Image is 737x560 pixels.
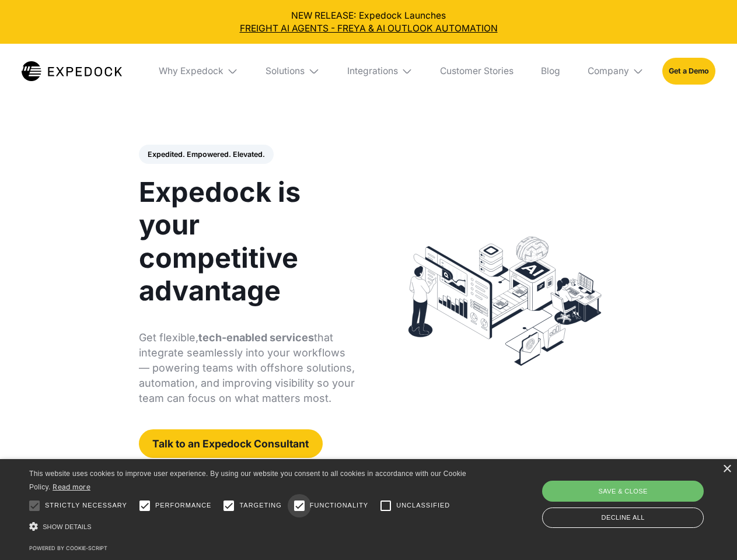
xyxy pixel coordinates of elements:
[43,523,92,530] span: Show details
[139,176,355,307] h1: Expedock is your competitive advantage
[396,501,450,510] span: Unclassified
[266,65,305,77] div: Solutions
[159,65,223,77] div: Why Expedock
[9,9,728,35] div: NEW RELEASE: Expedock Launches
[29,545,107,551] a: Powered by cookie-script
[139,330,355,406] p: Get flexible, that integrate seamlessly into your workflows — powering teams with offshore soluti...
[662,58,715,84] a: Get a Demo
[155,501,212,510] span: Performance
[139,429,323,458] a: Talk to an Expedock Consultant
[198,331,314,344] strong: tech-enabled services
[45,501,127,510] span: Strictly necessary
[532,44,569,99] a: Blog
[9,22,728,35] a: FREIGHT AI AGENTS - FREYA & AI OUTLOOK AUTOMATION
[543,434,737,560] iframe: Chat Widget
[239,501,281,510] span: Targeting
[310,501,368,510] span: Functionality
[431,44,522,99] a: Customer Stories
[347,65,398,77] div: Integrations
[29,470,466,491] span: This website uses cookies to improve user experience. By using our website you consent to all coo...
[29,519,470,535] div: Show details
[53,482,90,491] a: Read more
[588,65,629,77] div: Company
